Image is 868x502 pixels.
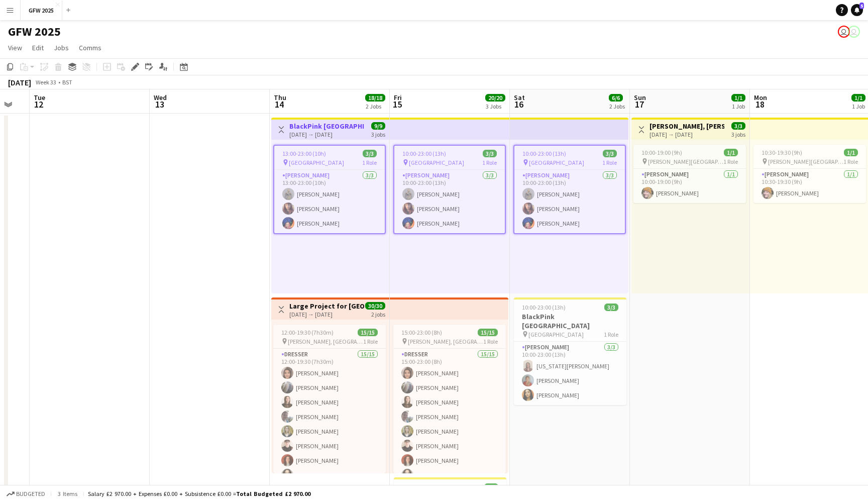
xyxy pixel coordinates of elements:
[371,310,385,318] div: 2 jobs
[79,43,101,52] span: Comms
[633,169,746,203] app-card-role: [PERSON_NAME]1/110:00-19:00 (9h)[PERSON_NAME]
[731,130,745,138] div: 3 jobs
[281,329,334,336] span: 12:00-19:30 (7h30m)
[482,159,497,166] span: 1 Role
[649,131,724,138] div: [DATE] → [DATE]
[513,145,626,234] app-job-card: 10:00-23:00 (13h)3/3 [GEOGRAPHIC_DATA]1 Role[PERSON_NAME]3/310:00-23:00 (13h)[PERSON_NAME][PERSON...
[401,329,442,336] span: 15:00-23:00 (8h)
[514,297,626,405] div: 10:00-23:00 (13h)3/3BlackPink [GEOGRAPHIC_DATA] [GEOGRAPHIC_DATA]1 Role[PERSON_NAME]3/310:00-23:0...
[34,93,45,102] span: Tue
[604,304,618,311] span: 3/3
[514,312,626,330] h3: BlackPink [GEOGRAPHIC_DATA]
[648,158,723,165] span: [PERSON_NAME][GEOGRAPHIC_DATA][PERSON_NAME]
[851,94,865,102] span: 1/1
[844,149,858,156] span: 1/1
[603,150,617,157] span: 3/3
[75,41,105,54] a: Comms
[394,93,402,102] span: Fri
[483,150,497,157] span: 3/3
[32,98,45,110] span: 12
[282,150,326,157] span: 13:00-23:00 (10h)
[762,149,802,156] span: 10:30-19:30 (9h)
[21,1,62,20] button: GFW 2025
[859,3,864,9] span: 5
[392,98,402,110] span: 15
[838,26,850,38] app-user-avatar: Mike Bolton
[274,170,385,233] app-card-role: [PERSON_NAME]3/313:00-23:00 (10h)[PERSON_NAME][PERSON_NAME][PERSON_NAME]
[753,145,866,203] app-job-card: 10:30-19:30 (9h)1/1 [PERSON_NAME][GEOGRAPHIC_DATA][PERSON_NAME]1 Role[PERSON_NAME]1/110:30-19:30 ...
[848,26,860,38] app-user-avatar: Mike Bolton
[768,158,843,165] span: [PERSON_NAME][GEOGRAPHIC_DATA][PERSON_NAME]
[732,103,745,110] div: 1 Job
[528,331,584,338] span: [GEOGRAPHIC_DATA]
[371,130,385,138] div: 3 jobs
[409,159,464,166] span: [GEOGRAPHIC_DATA]
[731,94,745,102] span: 1/1
[272,98,286,110] span: 14
[8,43,22,52] span: View
[393,325,506,473] app-job-card: 15:00-23:00 (8h)15/15 [PERSON_NAME], [GEOGRAPHIC_DATA]1 RoleDresser15/1515:00-23:00 (8h)[PERSON_N...
[633,145,746,203] app-job-card: 10:00-19:00 (9h)1/1 [PERSON_NAME][GEOGRAPHIC_DATA][PERSON_NAME]1 Role[PERSON_NAME]1/110:00-19:00 ...
[365,94,385,102] span: 18/18
[289,159,344,166] span: [GEOGRAPHIC_DATA]
[731,122,745,130] span: 3/3
[484,483,498,491] span: 2/2
[602,159,617,166] span: 1 Role
[514,93,525,102] span: Sat
[273,325,386,473] app-job-card: 12:00-19:30 (7h30m)15/15 [PERSON_NAME], [GEOGRAPHIC_DATA]1 RoleDresser15/1512:00-19:30 (7h30m)[PE...
[273,145,386,234] app-job-card: 13:00-23:00 (10h)3/3 [GEOGRAPHIC_DATA]1 Role[PERSON_NAME]3/313:00-23:00 (10h)[PERSON_NAME][PERSON...
[723,158,738,165] span: 1 Role
[88,490,310,497] div: Salary £2 970.00 + Expenses £0.00 + Subsistence £0.00 =
[408,338,483,345] span: [PERSON_NAME], [GEOGRAPHIC_DATA]
[393,145,506,234] app-job-card: 10:00-23:00 (13h)3/3 [GEOGRAPHIC_DATA]1 Role[PERSON_NAME]3/310:00-23:00 (13h)[PERSON_NAME][PERSON...
[154,93,167,102] span: Wed
[32,43,44,52] span: Edit
[366,103,385,110] div: 2 Jobs
[514,342,626,405] app-card-role: [PERSON_NAME]3/310:00-23:00 (13h)[US_STATE][PERSON_NAME][PERSON_NAME][PERSON_NAME]
[843,158,858,165] span: 1 Role
[152,98,167,110] span: 13
[483,338,498,345] span: 1 Role
[62,78,72,86] div: BST
[402,150,446,157] span: 10:00-23:00 (13h)
[514,170,625,233] app-card-role: [PERSON_NAME]3/310:00-23:00 (13h)[PERSON_NAME][PERSON_NAME][PERSON_NAME]
[609,94,623,102] span: 6/6
[8,24,61,39] h1: GFW 2025
[609,103,625,110] div: 2 Jobs
[363,150,377,157] span: 3/3
[4,41,26,54] a: View
[289,131,364,138] div: [DATE] → [DATE]
[358,329,378,336] span: 15/15
[33,78,58,86] span: Week 33
[724,149,738,156] span: 1/1
[753,169,866,203] app-card-role: [PERSON_NAME]1/110:30-19:30 (9h)[PERSON_NAME]
[5,488,47,499] button: Budgeted
[604,331,618,338] span: 1 Role
[522,150,566,157] span: 10:00-23:00 (13h)
[16,490,45,497] span: Budgeted
[362,159,377,166] span: 1 Role
[363,338,378,345] span: 1 Role
[529,159,584,166] span: [GEOGRAPHIC_DATA]
[632,98,646,110] span: 17
[649,122,724,131] h3: [PERSON_NAME], [PERSON_NAME]
[478,329,498,336] span: 15/15
[402,483,446,491] span: 10:00-23:00 (13h)
[485,94,505,102] span: 20/20
[641,149,682,156] span: 10:00-19:00 (9h)
[634,93,646,102] span: Sun
[512,98,525,110] span: 16
[288,338,363,345] span: [PERSON_NAME], [GEOGRAPHIC_DATA]
[371,122,385,130] span: 9/9
[50,41,73,54] a: Jobs
[522,304,566,311] span: 10:00-23:00 (13h)
[394,170,505,233] app-card-role: [PERSON_NAME]3/310:00-23:00 (13h)[PERSON_NAME][PERSON_NAME][PERSON_NAME]
[752,98,767,110] span: 18
[289,311,364,318] div: [DATE] → [DATE]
